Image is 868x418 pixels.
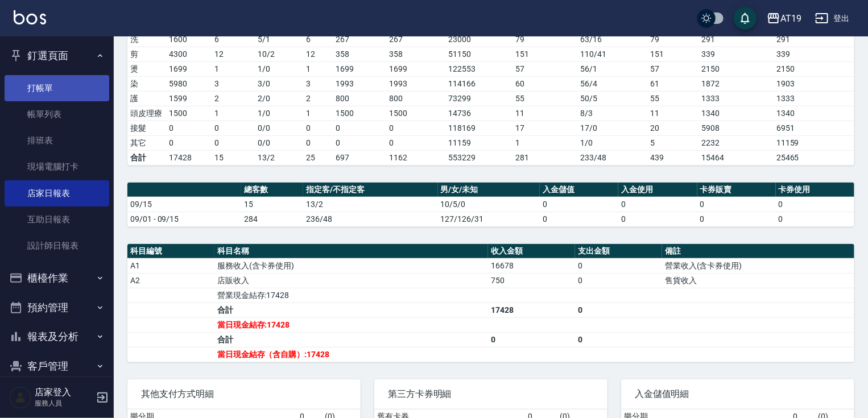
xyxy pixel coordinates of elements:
td: 17 / 0 [577,121,647,135]
td: 1699 [386,61,445,76]
td: 2 / 0 [255,91,303,106]
td: 0 [575,258,662,273]
td: 0 [303,121,333,135]
td: 267 [386,32,445,47]
td: 11 [647,106,698,121]
td: 11 [512,106,577,121]
table: a dense table [127,244,854,362]
td: 1333 [698,91,774,106]
a: 互助日報表 [5,206,109,233]
td: 0 [618,212,697,226]
a: 打帳單 [5,75,109,101]
button: 櫃檯作業 [5,263,109,293]
a: 設計師日報表 [5,233,109,259]
td: 339 [698,47,774,61]
td: 750 [488,273,575,288]
td: 6 [212,32,255,47]
td: 60 [512,76,577,91]
td: 50 / 5 [577,91,647,106]
td: 1 [303,106,333,121]
td: 1340 [698,106,774,121]
td: 4300 [166,47,212,61]
td: 1 / 0 [255,106,303,121]
td: 2150 [698,61,774,76]
th: 科目編號 [127,244,214,259]
td: 2232 [698,135,774,150]
td: 售貨收入 [662,273,854,288]
td: 0 [166,135,212,150]
th: 科目名稱 [214,244,488,259]
td: 1 [512,135,577,150]
td: 服務收入(含卡券使用) [214,258,488,273]
td: 16678 [488,258,575,273]
td: 0 [386,121,445,135]
td: 5980 [166,76,212,91]
td: 291 [698,32,774,47]
td: 51150 [445,47,512,61]
th: 入金使用 [618,183,697,197]
td: 1993 [333,76,386,91]
td: 122553 [445,61,512,76]
td: 0 [575,273,662,288]
th: 卡券使用 [776,183,854,197]
th: 收入金額 [488,244,575,259]
td: 染 [127,76,166,91]
td: 281 [512,150,577,165]
td: 剪 [127,47,166,61]
td: 55 [647,91,698,106]
td: 2 [212,91,255,106]
table: a dense table [127,18,854,165]
td: 合計 [214,303,488,317]
td: 800 [333,91,386,106]
td: 0 [488,332,575,347]
th: 指定客/不指定客 [303,183,437,197]
span: 入金儲值明細 [635,388,841,400]
td: 0 [540,212,618,226]
td: 55 [512,91,577,106]
th: 男/女/未知 [438,183,540,197]
td: 合計 [127,150,166,165]
td: 接髮 [127,121,166,135]
p: 服務人員 [35,398,93,408]
div: AT19 [780,11,801,26]
td: 79 [512,32,577,47]
td: 25465 [774,150,854,165]
a: 現場電腦打卡 [5,154,109,180]
td: 1340 [774,106,854,121]
td: 1 [212,106,255,121]
td: 09/15 [127,197,241,212]
td: 57 [647,61,698,76]
td: 236/48 [303,212,437,226]
td: 1162 [386,150,445,165]
td: 0 [212,135,255,150]
td: 13/2 [303,197,437,212]
td: 12 [212,47,255,61]
td: 6 [303,32,333,47]
td: 1699 [333,61,386,76]
td: 14736 [445,106,512,121]
td: 10/5/0 [438,197,540,212]
a: 帳單列表 [5,101,109,127]
td: 0 [333,135,386,150]
td: 0 [697,212,776,226]
td: 15 [212,150,255,165]
td: 1 [303,61,333,76]
table: a dense table [127,183,854,227]
td: 其它 [127,135,166,150]
td: 護 [127,91,166,106]
td: 358 [333,47,386,61]
td: 6951 [774,121,854,135]
td: 1500 [386,106,445,121]
td: 0 / 0 [255,121,303,135]
td: 17428 [488,303,575,317]
a: 店家日報表 [5,180,109,206]
td: 5 [647,135,698,150]
td: 15464 [698,150,774,165]
td: 0 [575,332,662,347]
td: 1 / 0 [255,61,303,76]
td: 73299 [445,91,512,106]
td: 553229 [445,150,512,165]
td: 當日現金結存:17428 [214,317,488,332]
td: 營業現金結存:17428 [214,288,488,303]
td: 8 / 3 [577,106,647,121]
